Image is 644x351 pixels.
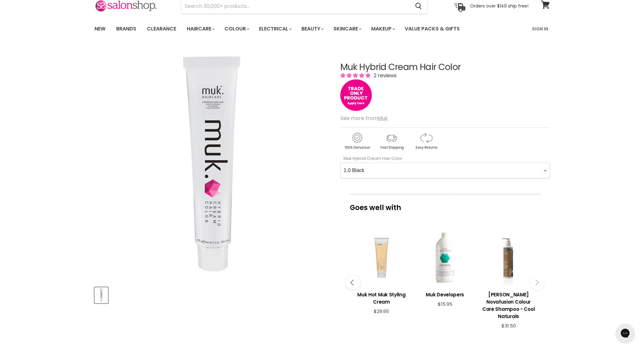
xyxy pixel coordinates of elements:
[400,22,464,35] a: Value Packs & Gifts
[375,132,408,151] img: shipping.gif
[220,22,253,35] a: Colour
[254,22,295,35] a: Electrical
[111,22,141,35] a: Brands
[142,22,181,35] a: Clearance
[416,291,474,298] h3: Muk Developers
[340,155,403,161] label: Muk Hybrid Cream Hair Color
[528,22,552,35] a: Sign In
[340,132,374,151] img: genuine.gif
[182,22,219,35] a: Haircare
[480,286,537,323] a: View product:De Lorenzo Novafusion Colour Care Shampoo - Cool Naturals
[438,301,452,307] span: $15.95
[378,115,388,122] a: Muk
[480,291,537,320] h3: [PERSON_NAME] Novafusion Colour Care Shampoo - Cool Naturals
[329,22,365,35] a: Skincare
[340,62,550,72] h1: Muk Hybrid Cream Hair Color
[94,285,330,303] div: Product thumbnails
[350,194,540,215] p: Goes well with
[87,20,558,38] nav: Main
[297,22,327,35] a: Beauty
[90,22,110,35] a: New
[470,3,528,9] p: Orders over $149 ship free!
[372,72,397,79] span: 2 reviews
[409,132,443,151] img: returns.gif
[95,288,107,303] img: Muk Hybrid Cream Hair Color
[95,287,108,303] button: Muk Hybrid Cream Hair Color
[353,286,410,309] a: View product:Muk Hot Muk Styling Cream
[416,286,474,301] a: View product:Muk Developers
[353,291,410,305] h3: Muk Hot Muk Styling Cream
[95,47,329,281] div: Muk Hybrid Cream Hair Color image. Click or Scroll to Zoom.
[90,20,496,38] ul: Main menu
[340,79,372,111] img: tradeonly_small.jpg
[501,322,516,329] span: $31.50
[374,308,389,315] span: $29.95
[340,72,372,79] span: 5.00 stars
[366,22,399,35] a: Makeup
[613,321,638,345] iframe: Gorgias live chat messenger
[340,115,388,122] span: See more from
